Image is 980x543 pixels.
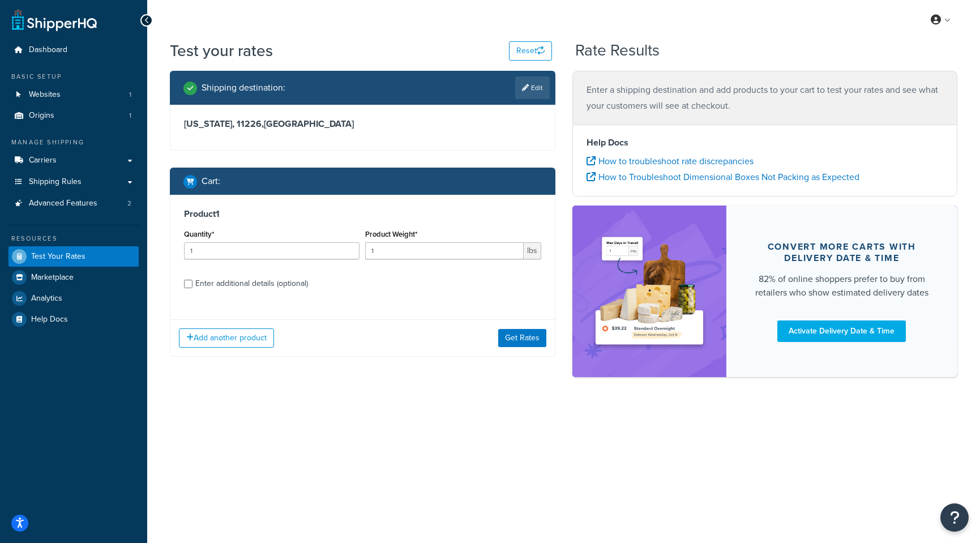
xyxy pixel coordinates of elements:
[589,223,709,360] img: feature-image-ddt-36eae7f7280da8017bfb280eaccd9c446f90b1fe08728e4019434db127062ab4.png
[8,105,139,126] li: Origins
[29,111,54,121] span: Origins
[184,242,360,259] input: 0
[127,199,131,208] span: 2
[587,155,754,168] a: How to troubleshoot rate discrepancies
[8,267,139,288] a: Marketplace
[575,42,660,59] h2: Rate Results
[31,315,68,324] span: Help Docs
[8,288,139,309] a: Analytics
[8,150,139,171] a: Carriers
[365,230,417,238] label: Product Weight*
[184,280,192,288] input: Enter additional details (optional)
[184,208,541,220] h3: Product 1
[29,45,67,55] span: Dashboard
[587,136,944,149] h4: Help Docs
[31,252,85,262] span: Test Your Rates
[179,328,274,348] button: Add another product
[184,230,214,238] label: Quantity*
[29,177,82,187] span: Shipping Rules
[8,309,139,330] a: Help Docs
[8,105,139,126] a: Origins1
[8,84,139,105] li: Websites
[587,170,859,183] a: How to Troubleshoot Dimensional Boxes Not Packing as Expected
[31,294,62,303] span: Analytics
[202,176,220,186] h2: Cart :
[940,503,969,532] button: Open Resource Center
[8,72,139,82] div: Basic Setup
[8,193,139,214] a: Advanced Features2
[8,84,139,105] a: Websites1
[515,76,550,99] a: Edit
[195,276,308,292] div: Enter additional details (optional)
[754,241,930,264] div: Convert more carts with delivery date & time
[184,118,541,130] h3: [US_STATE], 11226 , [GEOGRAPHIC_DATA]
[170,40,273,62] h1: Test your rates
[365,242,523,259] input: 0.00
[29,199,97,208] span: Advanced Features
[587,82,944,114] p: Enter a shipping destination and add products to your cart to test your rates and see what your c...
[29,156,57,165] span: Carriers
[498,329,546,347] button: Get Rates
[129,111,131,121] span: 1
[29,90,61,100] span: Websites
[509,41,552,61] button: Reset
[31,273,74,283] span: Marketplace
[8,246,139,267] a: Test Your Rates
[8,234,139,243] div: Resources
[8,40,139,61] a: Dashboard
[8,193,139,214] li: Advanced Features
[8,172,139,193] a: Shipping Rules
[8,138,139,147] div: Manage Shipping
[777,320,906,342] a: Activate Delivery Date & Time
[129,90,131,100] span: 1
[202,83,285,93] h2: Shipping destination :
[754,272,930,300] div: 82% of online shoppers prefer to buy from retailers who show estimated delivery dates
[524,242,541,259] span: lbs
